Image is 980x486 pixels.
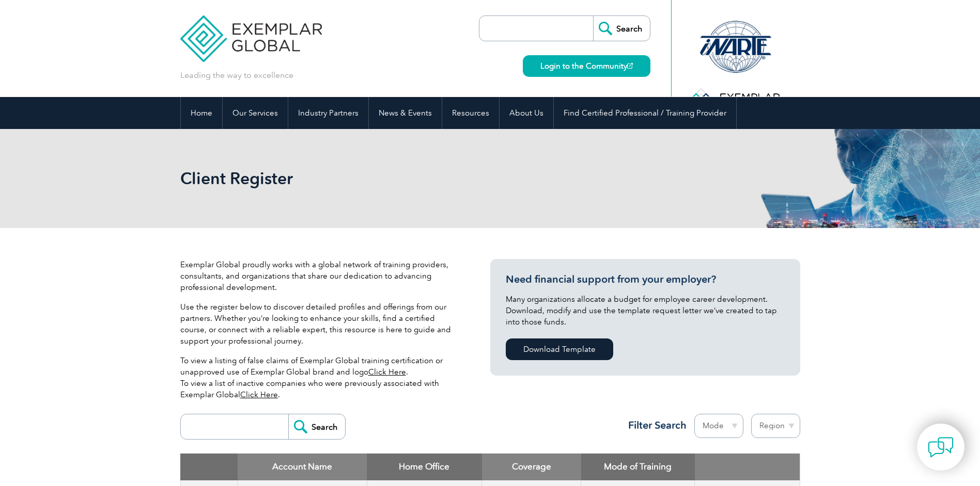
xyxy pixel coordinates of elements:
[288,414,345,439] input: Search
[180,301,459,347] p: Use the register below to discover detailed profiles and offerings from our partners. Whether you...
[506,338,613,360] a: Download Template
[240,390,278,399] a: Click Here
[181,97,222,129] a: Home
[288,97,368,129] a: Industry Partners
[581,453,695,480] th: Mode of Training: activate to sort column ascending
[695,453,800,480] th: : activate to sort column ascending
[523,55,650,77] a: Login to the Community
[238,453,367,480] th: Account Name: activate to sort column descending
[368,367,406,377] a: Click Here
[506,273,785,286] h3: Need financial support from your employer?
[506,294,785,328] p: Many organizations allocate a budget for employee career development. Download, modify and use th...
[180,70,293,81] p: Leading the way to excellence
[180,355,459,400] p: To view a listing of false claims of Exemplar Global training certification or unapproved use of ...
[442,97,499,129] a: Resources
[593,16,650,41] input: Search
[180,259,459,293] p: Exemplar Global proudly works with a global network of training providers, consultants, and organ...
[367,453,482,480] th: Home Office: activate to sort column ascending
[369,97,442,129] a: News & Events
[554,97,736,129] a: Find Certified Professional / Training Provider
[622,419,687,432] h3: Filter Search
[928,434,954,460] img: contact-chat.png
[482,453,581,480] th: Coverage: activate to sort column ascending
[223,97,288,129] a: Our Services
[500,97,553,129] a: About Us
[180,170,614,187] h2: Client Register
[627,63,633,69] img: open_square.png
